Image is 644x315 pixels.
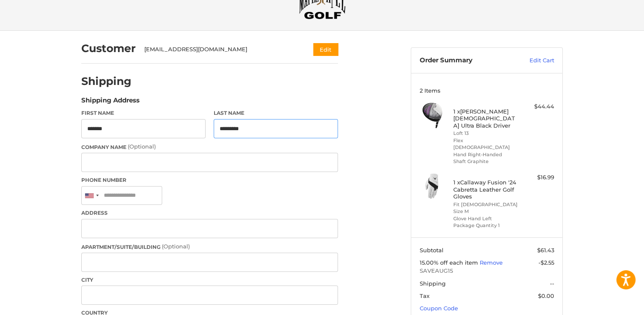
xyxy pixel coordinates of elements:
[82,187,101,205] div: United States: +1
[521,102,554,111] div: $44.44
[81,75,132,88] h2: Shipping
[420,280,446,287] span: Shipping
[81,209,338,217] label: Address
[453,130,518,137] li: Loft 13
[128,143,156,150] small: (Optional)
[538,259,554,266] span: -$2.55
[420,292,429,299] span: Tax
[453,158,518,165] li: Shaft Graphite
[453,151,518,158] li: Hand Right-Handed
[574,292,644,315] iframe: Google Customer Reviews
[453,222,518,229] li: Package Quantity 1
[420,247,444,254] span: Subtotal
[480,259,503,266] a: Remove
[81,242,338,251] label: Apartment/Suite/Building
[420,87,554,94] h3: 2 Items
[537,247,554,254] span: $61.43
[81,109,206,117] label: First Name
[453,215,518,222] li: Glove Hand Left
[538,292,554,299] span: $0.00
[144,45,297,54] div: [EMAIL_ADDRESS][DOMAIN_NAME]
[511,56,554,65] a: Edit Cart
[453,208,518,215] li: Size M
[420,305,458,312] a: Coupon Code
[81,276,338,284] label: City
[453,201,518,208] li: Fit [DEMOGRAPHIC_DATA]
[420,267,554,275] span: SAVEAUG15
[81,96,140,109] legend: Shipping Address
[453,179,518,200] h4: 1 x Callaway Fusion '24 Cabretta Leather Golf Gloves
[162,243,190,250] small: (Optional)
[453,137,518,151] li: Flex [DEMOGRAPHIC_DATA]
[550,280,554,287] span: --
[420,259,480,266] span: 15.00% off each item
[313,43,338,55] button: Edit
[81,176,338,184] label: Phone Number
[81,143,338,151] label: Company Name
[81,42,136,55] h2: Customer
[521,173,554,182] div: $16.99
[214,109,338,117] label: Last Name
[420,56,511,65] h3: Order Summary
[453,108,518,129] h4: 1 x [PERSON_NAME] [DEMOGRAPHIC_DATA] Ultra Black Driver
